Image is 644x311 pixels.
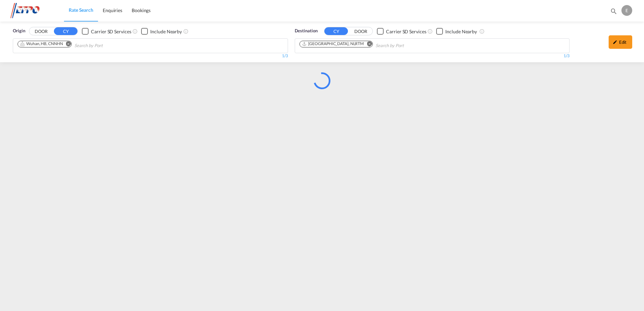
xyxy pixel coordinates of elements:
[445,28,477,35] div: Include Nearby
[427,29,433,34] md-icon: Unchecked: Search for CY (Container Yard) services for all selected carriers.Checked : Search for...
[302,41,365,47] div: Press delete to remove this chip.
[13,53,288,59] div: 1/3
[17,39,141,51] md-chips-wrap: Chips container. Use arrow keys to select chips.
[132,7,151,13] span: Bookings
[54,27,77,35] button: CY
[295,28,318,34] span: Destination
[29,28,53,35] button: DOOR
[610,7,617,15] md-icon: icon-magnify
[377,28,426,35] md-checkbox: Checkbox No Ink
[10,3,56,18] img: d38966e06f5511efa686cdb0e1f57a29.png
[91,28,131,35] div: Carrier SD Services
[295,53,570,59] div: 1/3
[610,7,617,18] div: icon-magnify
[386,28,426,35] div: Carrier SD Services
[479,29,485,34] md-icon: Unchecked: Ignores neighbouring ports when fetching rates.Checked : Includes neighbouring ports w...
[376,40,440,51] input: Search by Port
[349,28,373,35] button: DOOR
[302,41,364,47] div: Rotterdam, NLRTM
[436,28,477,35] md-checkbox: Checkbox No Ink
[132,29,138,34] md-icon: Unchecked: Search for CY (Container Yard) services for all selected carriers.Checked : Search for...
[20,41,64,47] div: Press delete to remove this chip.
[609,35,632,49] div: icon-pencilEdit
[324,27,348,35] button: CY
[621,5,632,16] div: E
[183,29,189,34] md-icon: Unchecked: Ignores neighbouring ports when fetching rates.Checked : Includes neighbouring ports w...
[298,39,443,51] md-chips-wrap: Chips container. Use arrow keys to select chips.
[13,28,25,34] span: Origin
[82,28,131,35] md-checkbox: Checkbox No Ink
[20,41,63,47] div: Wuhan, HB, CNNHN
[61,41,71,48] button: Remove
[150,28,182,35] div: Include Nearby
[362,41,373,48] button: Remove
[613,40,617,44] md-icon: icon-pencil
[141,28,182,35] md-checkbox: Checkbox No Ink
[103,7,122,13] span: Enquiries
[74,40,138,51] input: Chips input.
[69,7,93,13] span: Rate Search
